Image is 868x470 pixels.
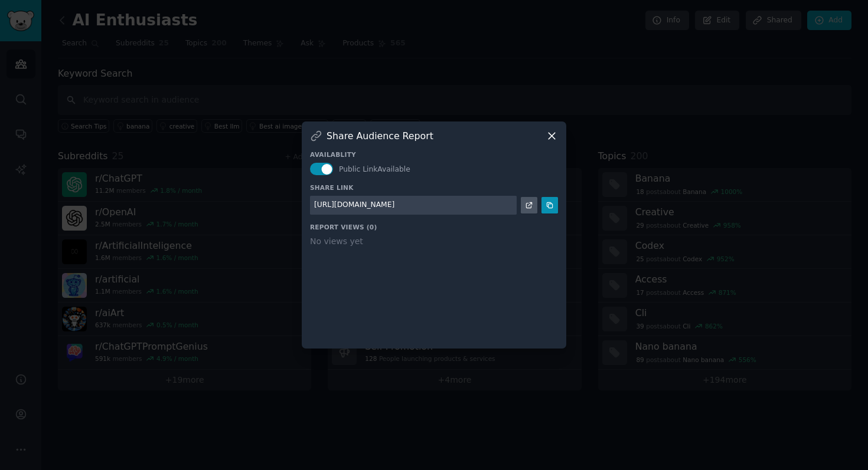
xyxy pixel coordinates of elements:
[310,223,558,231] h3: Report Views ( 0 )
[310,183,558,192] h3: Share Link
[327,130,433,142] h3: Share Audience Report
[339,165,410,173] span: Public Link Available
[314,200,394,211] div: [URL][DOMAIN_NAME]
[310,235,558,248] div: No views yet
[310,150,558,159] h3: Availablity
